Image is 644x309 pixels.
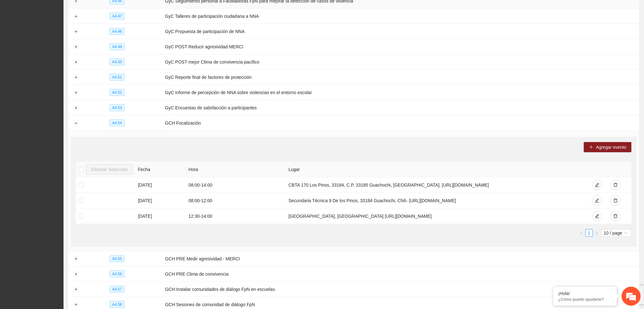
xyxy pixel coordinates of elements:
span: 10 / page [604,230,629,237]
span: Agregar evento [596,144,627,151]
span: A4.49 [110,43,125,50]
td: [DATE] [135,209,186,224]
span: A4.57 [110,286,125,293]
td: GCH PRE Medir agresividad - MERCI [163,251,639,266]
td: GCH Focalización [163,115,639,131]
td: [DATE] [135,193,186,209]
td: GyC Talleres de participación ciudadana a NNA [163,9,639,24]
button: Expand row [73,90,78,95]
th: Hora [186,162,286,177]
span: edit [595,214,600,219]
div: Chatee con nosotros ahora [33,32,107,41]
button: edit [592,211,602,221]
td: [GEOGRAPHIC_DATA], [GEOGRAPHIC_DATA] [URL][DOMAIN_NAME] [286,209,581,224]
span: A4.54 [110,120,125,127]
li: Next Page [593,229,601,237]
button: Expand row [73,302,78,307]
button: Expand row [73,75,78,80]
span: A4.51 [110,74,125,81]
td: GyC Propuesta de participación de NNA [163,24,639,39]
td: [DATE] [135,177,186,193]
td: GyC POST Reducir agresividad MERCI [163,39,639,54]
button: delete [611,211,621,221]
td: GCH PRE Clima de convivencia [163,266,639,282]
span: delete [613,214,618,219]
button: left [578,229,586,237]
li: Previous Page [578,229,586,237]
span: right [595,231,599,235]
div: ¡Hola! [558,291,612,296]
button: plusAgregar evento [584,142,632,152]
span: Estamos en línea. [37,85,88,149]
button: Eliminar Selección [86,164,133,175]
td: 08:00 - 14:00 [186,177,286,193]
span: A4.47 [110,13,125,20]
button: Expand row [73,272,78,277]
td: GyC Reporte final de factores de protección [163,70,639,85]
button: Expand row [73,106,78,111]
th: Lugar [286,162,581,177]
span: A4.53 [110,104,125,111]
button: Expand row [73,29,78,34]
td: GyC Encuestas de satisfacción a participantes [163,100,639,115]
textarea: Escriba su mensaje y pulse “Intro” [3,174,121,196]
span: delete [613,198,618,203]
td: GyC Informe de percepción de NNA sobre violencias en el entorno escolar [163,85,639,100]
td: 12:30 - 14:00 [186,209,286,224]
td: Secundaria Técnica 9 De los Pinos, 33184 Guachochi, Chih. [URL][DOMAIN_NAME] [286,193,581,209]
a: 1 [586,230,593,237]
button: Expand row [73,45,78,50]
span: A4.50 [110,58,125,65]
span: A4.48 [110,28,125,35]
span: edit [595,198,600,203]
td: GyC POST mejor Clima de convivencia pacífico [163,54,639,70]
button: Expand row [73,14,78,19]
button: delete [611,196,621,206]
span: A4.52 [110,89,125,96]
button: Collapse row [73,121,78,126]
button: Expand row [73,257,78,262]
button: right [593,229,601,237]
p: ¿Cómo puedo ayudarte? [558,297,612,302]
td: GCH Instalar comunidades de diálogo FpN en escuelas. [163,282,639,297]
span: plus [589,145,593,150]
div: Minimizar ventana de chat en vivo [104,3,119,18]
span: edit [595,183,600,188]
td: 08:00 - 12:00 [186,193,286,209]
button: delete [611,180,621,190]
button: edit [592,196,602,206]
td: CBTA 170 Los Pinos, 33184, C.P. 33185 Guachochi, [GEOGRAPHIC_DATA]. [URL][DOMAIN_NAME] [286,177,581,193]
button: edit [592,180,602,190]
span: left [580,231,584,235]
span: A4.58 [110,301,125,308]
button: Expand row [73,60,78,65]
span: A4.56 [110,271,125,278]
span: delete [613,183,618,188]
span: A4.55 [110,255,125,262]
div: Page Size [601,229,632,237]
button: Expand row [73,287,78,292]
th: Fecha [135,162,186,177]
